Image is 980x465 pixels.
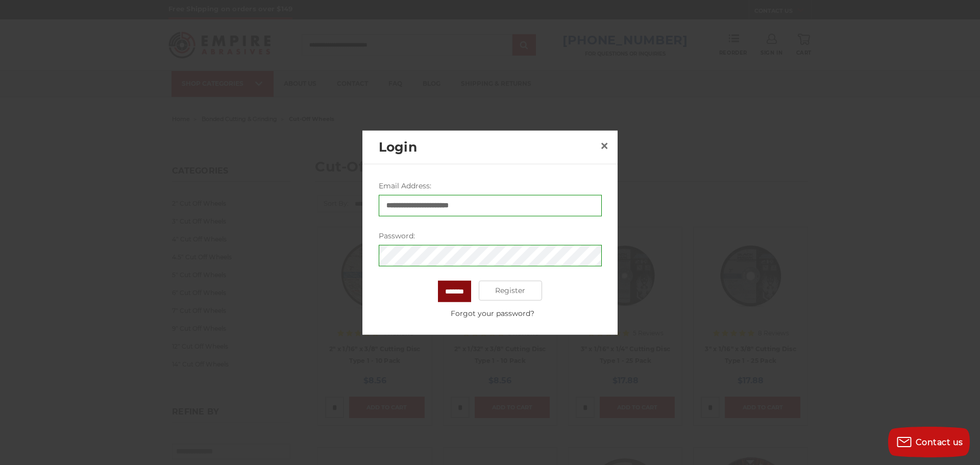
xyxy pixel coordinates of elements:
label: Email Address: [379,180,602,191]
span: Contact us [916,437,963,447]
a: Forgot your password? [384,308,601,319]
span: × [600,136,609,156]
label: Password: [379,230,602,241]
a: Register [479,280,543,301]
button: Contact us [888,427,970,457]
a: Close [596,138,612,154]
h2: Login [379,137,596,157]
